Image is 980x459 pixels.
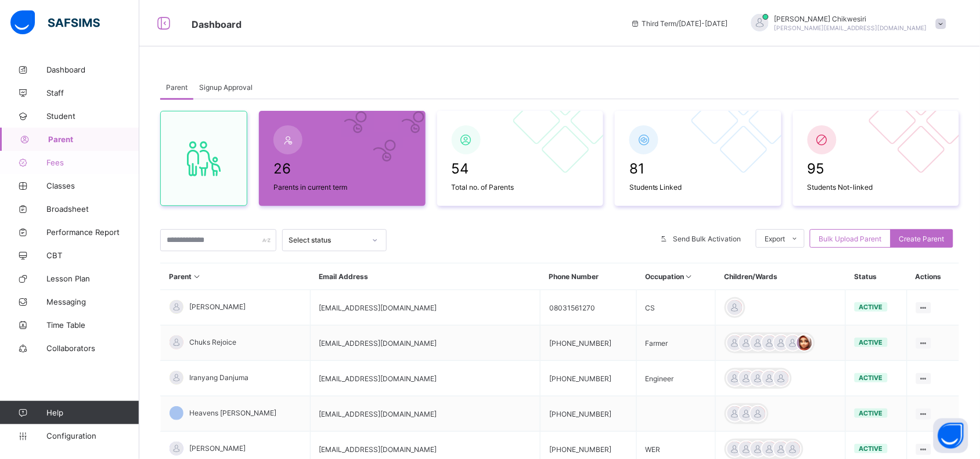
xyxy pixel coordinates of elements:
span: Parent [166,83,188,92]
span: [PERSON_NAME] Chikwesiri [774,15,927,23]
span: Bulk Upload Parent [819,234,882,243]
td: Farmer [636,326,715,361]
span: Parents in current term [273,183,411,191]
span: Export [765,234,786,243]
span: Help [46,408,139,417]
span: Dashboard [192,19,242,30]
span: 81 [629,160,767,177]
td: [EMAIL_ADDRESS][DOMAIN_NAME] [310,361,541,396]
span: [PERSON_NAME][EMAIL_ADDRESS][DOMAIN_NAME] [774,24,927,31]
span: Total no. of Parents [452,183,589,191]
img: safsims [10,10,100,35]
td: CS [636,290,715,326]
span: Fees [46,158,139,167]
span: 26 [273,160,411,177]
span: [PERSON_NAME] [189,302,246,311]
td: [EMAIL_ADDRESS][DOMAIN_NAME] [310,396,541,432]
span: Time Table [46,320,139,330]
td: 08031561270 [541,290,636,326]
span: Staff [46,88,139,97]
span: 95 [808,160,945,177]
th: Phone Number [541,263,636,290]
span: Classes [46,181,139,190]
th: Status [846,263,907,290]
div: Select status [289,236,365,245]
th: Actions [907,263,959,290]
span: active [859,303,883,311]
button: Open asap [934,418,968,453]
span: Signup Approval [199,83,253,92]
td: [PHONE_NUMBER] [541,326,636,361]
td: [EMAIL_ADDRESS][DOMAIN_NAME] [310,326,541,361]
i: Sort in Ascending Order [684,272,694,281]
span: active [859,374,883,382]
td: [PHONE_NUMBER] [541,396,636,432]
td: [EMAIL_ADDRESS][DOMAIN_NAME] [310,290,541,326]
span: Parent [48,135,139,144]
td: Engineer [636,361,715,396]
th: Occupation [636,263,715,290]
th: Children/Wards [716,263,846,290]
span: Students Not-linked [808,183,945,191]
span: Messaging [46,297,139,306]
span: Dashboard [46,65,139,74]
span: Students Linked [629,183,767,191]
span: Configuration [46,431,139,440]
span: Create Parent [899,234,945,243]
span: Send Bulk Activation [673,234,741,243]
span: Broadsheet [46,204,139,214]
span: session/term information [630,19,728,28]
span: Chuks Rejoice [189,338,236,346]
span: active [859,444,883,453]
span: Iranyang Danjuma [189,373,248,382]
td: [PHONE_NUMBER] [541,361,636,396]
span: active [859,338,883,346]
th: Email Address [310,263,541,290]
span: Collaborators [46,344,139,353]
div: MaryChikwesiri [740,14,952,33]
span: Student [46,111,139,121]
span: Lesson Plan [46,274,139,283]
span: Heavens [PERSON_NAME] [189,409,276,417]
span: Performance Report [46,227,139,237]
span: [PERSON_NAME] [189,444,246,453]
i: Sort in Ascending Order [192,272,202,281]
span: CBT [46,251,139,260]
span: 54 [452,160,589,177]
span: active [859,409,883,417]
th: Parent [161,263,311,290]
